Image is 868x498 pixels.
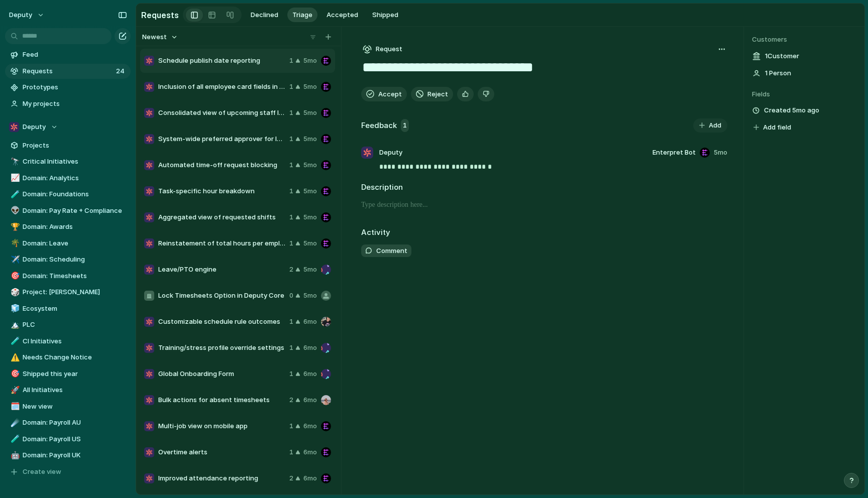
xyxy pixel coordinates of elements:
span: 0 [289,291,293,301]
span: Global Onboarding Form [158,369,285,379]
span: 1 [289,343,293,353]
span: 24 [116,66,127,76]
span: Improved attendance reporting [158,473,285,483]
span: deputy [9,10,32,20]
button: Reject [411,87,453,102]
a: 🚀All Initiatives [5,383,131,398]
span: Lock Timesheets Option in Deputy Core [158,291,285,301]
div: 🧪CI Initiatives [5,334,131,349]
a: 🗓️New view [5,399,131,414]
a: 🧪Domain: Payroll US [5,432,131,447]
span: 1 [289,160,293,170]
span: Schedule publish date reporting [158,56,285,66]
div: ⚠️ [11,352,18,363]
button: Deputy [5,119,131,135]
div: 🧪 [11,189,18,200]
a: Requests24 [5,64,131,79]
a: 🧊Ecosystem [5,301,131,316]
span: 5mo [303,82,317,92]
span: Reinstatement of total hours per employee [158,238,285,248]
span: Domain: Payroll US [23,434,127,444]
button: 🚀 [9,385,19,395]
a: 👽Domain: Pay Rate + Compliance [5,203,131,218]
button: 🧪 [9,189,19,199]
button: ✈️ [9,255,19,265]
a: 🎯Shipped this year [5,366,131,382]
button: Declined [246,8,283,23]
span: Enterpret Bot [653,148,696,158]
h2: Description [361,182,727,193]
span: 1 [289,317,293,327]
span: 5mo [303,160,317,170]
span: Created 5mo ago [764,105,819,115]
button: ☄️ [9,418,19,428]
span: PLC [23,320,127,330]
span: 1 [289,186,293,196]
button: 🎯 [9,369,19,379]
div: 👽 [11,205,18,216]
h2: Activity [361,227,390,238]
span: Request [376,44,402,54]
button: 👽 [9,206,19,216]
span: Deputy [379,148,402,158]
span: Add [709,120,721,131]
span: 1 [289,56,293,66]
a: 🏔️PLC [5,317,131,332]
span: 5mo [303,56,317,66]
span: Projects [23,141,127,151]
span: Leave/PTO engine [158,265,285,275]
span: Domain: Pay Rate + Compliance [23,206,127,216]
a: 📈Domain: Analytics [5,171,131,186]
a: 🌴Domain: Leave [5,236,131,251]
span: Reject [427,89,448,99]
button: Triage [287,8,317,23]
span: 6mo [303,473,317,483]
button: Request [361,43,404,56]
button: 🧪 [9,336,19,346]
span: Training/stress profile override settings [158,343,285,353]
button: Newest [141,31,179,44]
span: Task-specific hour breakdown [158,186,285,196]
span: Add field [763,122,791,133]
div: 🎯 [11,368,18,380]
span: Comment [376,246,407,256]
button: 🎯 [9,271,19,281]
span: 1 [289,212,293,222]
span: 5mo [714,148,727,158]
span: Domain: Payroll AU [23,418,127,428]
button: 🧪 [9,434,19,444]
div: ✈️ [11,254,18,266]
span: 5mo [303,265,317,275]
span: 6mo [303,343,317,353]
span: Requests [23,66,113,76]
span: 5mo [303,212,317,222]
span: Accepted [327,10,358,20]
a: 🎲Project: [PERSON_NAME] [5,285,131,300]
a: Prototypes [5,80,131,95]
a: 🔭Critical Initiatives [5,154,131,169]
button: 🧊 [9,304,19,314]
span: 1 Person [765,68,791,78]
span: 2 [289,395,293,405]
button: Accepted [321,8,363,23]
div: 🔭 [11,156,18,168]
span: 1 [289,238,293,248]
span: 1 [289,82,293,92]
span: 2 [289,473,293,483]
div: 🧪 [11,433,18,445]
div: 📈 [11,172,18,184]
a: ✈️Domain: Scheduling [5,252,131,267]
div: ☄️ [11,417,18,429]
span: 5mo [303,186,317,196]
button: deputy [5,7,50,23]
a: ☄️Domain: Payroll AU [5,415,131,430]
button: Create view [5,464,131,479]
